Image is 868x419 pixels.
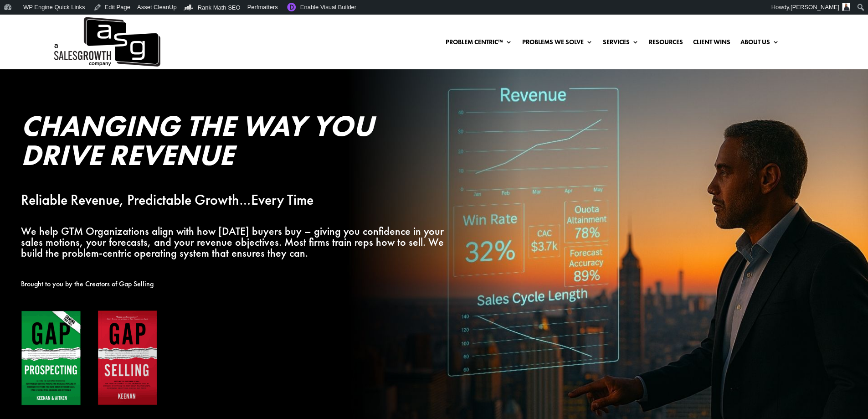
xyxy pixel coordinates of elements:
a: Client Wins [693,39,730,49]
a: A Sales Growth Company Logo [52,15,160,69]
a: About Us [740,39,779,49]
span: Rank Math SEO [198,4,241,11]
a: Problems We Solve [522,39,593,49]
h2: Changing the Way You Drive Revenue [21,111,448,174]
a: Problem Centric™ [446,39,512,49]
img: ASG Co. Logo [52,15,160,69]
p: Brought to you by the Creators of Gap Selling [21,279,448,290]
a: Resources [649,39,683,49]
span: [PERSON_NAME] [791,4,839,10]
a: Services [603,39,639,49]
img: Gap Books [21,310,158,406]
p: We help GTM Organizations align with how [DATE] buyers buy – giving you confidence in your sales ... [21,226,448,258]
p: Reliable Revenue, Predictable Growth…Every Time [21,195,448,206]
